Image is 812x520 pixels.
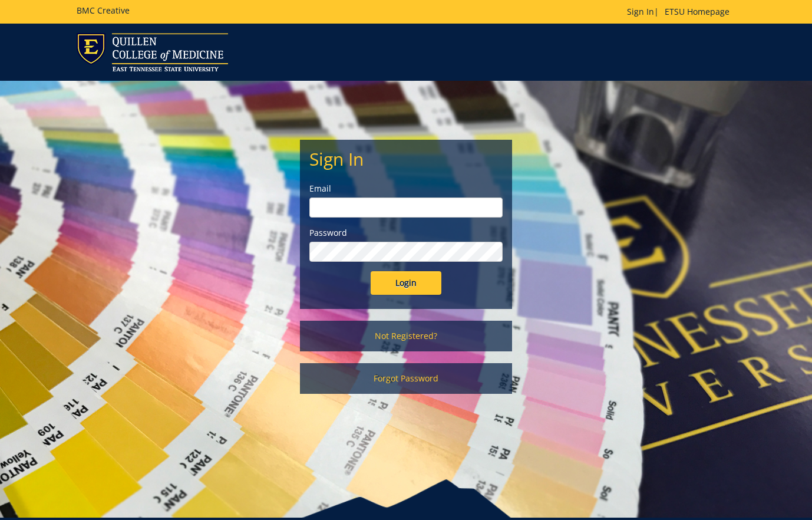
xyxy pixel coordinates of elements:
[77,6,130,15] h5: BMC Creative
[627,6,735,18] p: |
[77,33,228,71] img: ETSU logo
[300,321,512,351] a: Not Registered?
[659,6,735,17] a: ETSU Homepage
[309,227,503,239] label: Password
[371,271,441,295] input: Login
[309,183,503,195] label: Email
[300,363,512,394] a: Forgot Password
[309,149,503,169] h2: Sign In
[627,6,654,17] a: Sign In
